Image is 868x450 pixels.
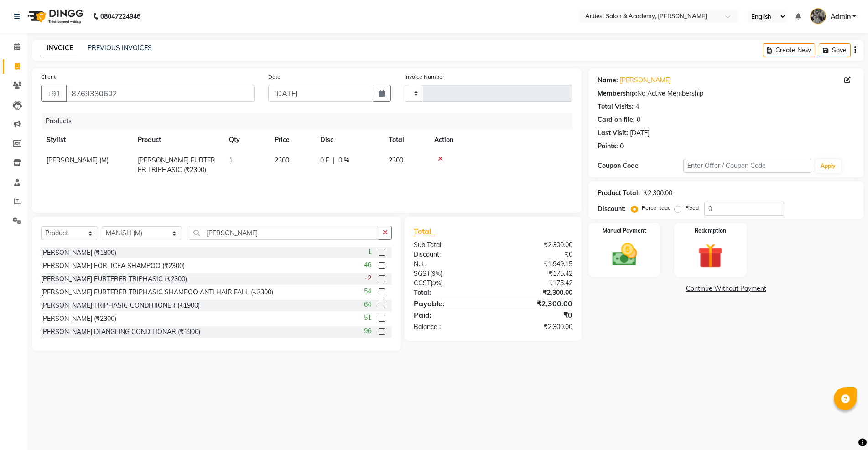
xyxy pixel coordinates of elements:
div: Products [42,113,579,130]
div: [PERSON_NAME] TRIPHASIC CONDITIIONER (₹1900) [41,301,200,310]
div: Name: [598,76,618,85]
div: ₹175.42 [493,269,579,278]
img: logo [23,4,86,29]
span: 9% [432,279,441,287]
label: Manual Payment [603,227,646,235]
span: 0 F [320,156,329,165]
span: 54 [364,287,371,296]
span: 2300 [389,156,403,164]
button: +91 [41,85,67,102]
div: Balance : [407,322,493,332]
th: Price [269,130,315,150]
div: ₹2,300.00 [493,298,579,309]
span: SGST [414,269,430,278]
img: Admin [810,8,826,24]
div: [PERSON_NAME] DTANGLING CONDITIONAR (₹1900) [41,327,200,337]
div: [PERSON_NAME] FURTERER TRIPHASIC (₹2300) [41,274,187,284]
div: Coupon Code [598,161,683,171]
span: -2 [365,273,371,283]
div: Points: [598,142,618,151]
div: [DATE] [630,128,650,138]
span: 2300 [275,156,289,164]
label: Percentage [642,204,671,212]
label: Date [268,73,281,81]
b: 08047224946 [100,4,140,29]
input: Search or Scan [189,226,379,240]
span: 9% [432,270,441,277]
span: [PERSON_NAME] (M) [47,156,109,164]
a: [PERSON_NAME] [620,76,671,85]
button: Apply [815,159,841,173]
div: [PERSON_NAME] FURTERER TRIPHASIC SHAMPOO ANTI HAIR FALL (₹2300) [41,288,273,297]
th: Product [132,130,223,150]
img: _gift.svg [690,240,731,271]
span: 46 [364,260,371,270]
div: Discount: [598,204,626,214]
div: No Active Membership [598,89,854,98]
button: Create New [763,43,815,57]
div: ₹2,300.00 [493,240,579,250]
div: ( ) [407,269,493,278]
a: INVOICE [43,40,77,56]
label: Invoice Number [405,73,444,81]
th: Qty [223,130,269,150]
div: ₹2,300.00 [644,188,672,198]
span: 96 [364,326,371,336]
button: Save [819,43,851,57]
div: Last Visit: [598,128,628,138]
div: Total: [407,288,493,298]
div: Total Visits: [598,102,634,111]
div: Card on file: [598,115,635,125]
iframe: chat widget [830,414,859,441]
div: Net: [407,259,493,269]
span: [PERSON_NAME] FURTERER TRIPHASIC (₹2300) [138,156,215,174]
div: ( ) [407,278,493,288]
span: 1 [229,156,233,164]
div: [PERSON_NAME] FORTICEA SHAMPOO (₹2300) [41,261,185,271]
th: Disc [315,130,383,150]
a: PREVIOUS INVOICES [88,44,152,52]
th: Stylist [41,130,132,150]
div: [PERSON_NAME] (₹1800) [41,248,116,258]
span: | [333,156,335,165]
div: ₹175.42 [493,278,579,288]
input: Search by Name/Mobile/Email/Code [66,85,255,102]
label: Client [41,73,56,81]
span: 1 [368,247,371,257]
img: _cash.svg [604,240,645,269]
div: ₹2,300.00 [493,288,579,298]
span: 51 [364,313,371,323]
span: 64 [364,300,371,309]
div: 0 [637,115,640,125]
span: 0 % [338,156,349,165]
label: Fixed [685,204,699,212]
div: 0 [620,142,624,151]
div: Paid: [407,309,493,320]
div: Discount: [407,250,493,259]
div: [PERSON_NAME] (₹2300) [41,314,116,324]
input: Enter Offer / Coupon Code [683,159,811,173]
span: Total [414,227,435,236]
div: ₹0 [493,250,579,259]
div: ₹0 [493,309,579,320]
div: Membership: [598,89,637,98]
div: ₹2,300.00 [493,322,579,332]
div: Payable: [407,298,493,309]
span: Admin [831,12,851,21]
div: ₹1,949.15 [493,259,579,269]
div: Sub Total: [407,240,493,250]
th: Action [429,130,572,150]
a: Continue Without Payment [590,284,862,293]
div: Product Total: [598,188,640,198]
label: Redemption [695,227,726,235]
span: CGST [414,279,431,287]
div: 4 [635,102,639,111]
th: Total [383,130,429,150]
